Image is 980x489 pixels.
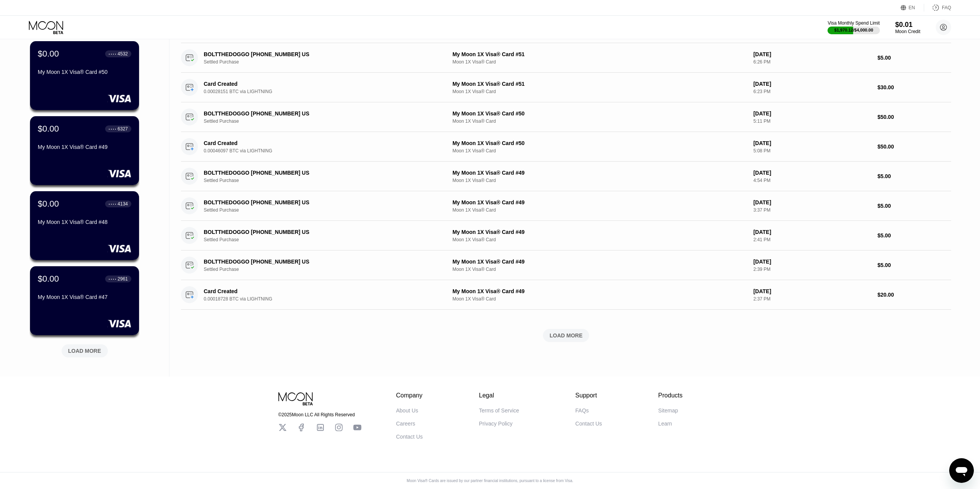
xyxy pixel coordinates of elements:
[204,178,442,183] div: Settled Purchase
[38,49,59,59] div: $0.00
[278,412,362,417] div: © 2025 Moon LLC All Rights Reserved
[834,28,873,32] div: $1,970.12 / $4,000.00
[109,53,116,55] div: ● ● ● ●
[181,250,951,280] div: BOLTTHEDOGGO [PHONE_NUMBER] USSettled PurchaseMy Moon 1X Visa® Card #49Moon 1X Visa® Card[DATE]2:...
[181,191,951,221] div: BOLTTHEDOGGO [PHONE_NUMBER] USSettled PurchaseMy Moon 1X Visa® Card #49Moon 1X Visa® Card[DATE]3:...
[117,276,128,282] div: 2961
[204,110,426,117] div: BOLTTHEDOGGO [PHONE_NUMBER] US
[575,421,602,427] div: Contact Us
[204,237,442,242] div: Settled Purchase
[901,4,924,12] div: EN
[452,207,747,213] div: Moon 1X Visa® Card
[204,148,442,154] div: 0.00046097 BTC via LIGHTNING
[753,199,871,205] div: [DATE]
[878,262,951,268] div: $5.00
[396,407,419,414] div: About Us
[204,259,426,265] div: BOLTTHEDOGGO [PHONE_NUMBER] US
[658,421,672,427] div: Learn
[878,55,951,61] div: $5.00
[924,4,951,12] div: FAQ
[753,118,871,124] div: 5:11 PM
[753,140,871,146] div: [DATE]
[396,421,415,427] div: Careers
[753,59,871,65] div: 6:26 PM
[38,199,59,209] div: $0.00
[452,229,747,235] div: My Moon 1X Visa® Card #49
[396,434,423,440] div: Contact Us
[753,81,871,87] div: [DATE]
[828,20,879,26] div: Visa Monthly Spend Limit
[30,116,139,185] div: $0.00● ● ● ●6327My Moon 1X Visa® Card #49
[753,237,871,242] div: 2:41 PM
[479,421,513,427] div: Privacy Policy
[30,41,139,110] div: $0.00● ● ● ●4532My Moon 1X Visa® Card #50
[753,259,871,265] div: [DATE]
[30,191,139,260] div: $0.00● ● ● ●4134My Moon 1X Visa® Card #48
[753,89,871,94] div: 6:23 PM
[204,296,442,302] div: 0.00018728 BTC via LIGHTNING
[452,140,747,146] div: My Moon 1X Visa® Card #50
[68,347,101,354] div: LOAD MORE
[753,229,871,235] div: [DATE]
[575,407,589,414] div: FAQs
[479,407,519,414] div: Terms of Service
[895,21,920,34] div: $0.01Moon Credit
[878,292,951,298] div: $20.00
[204,51,426,57] div: BOLTTHEDOGGO [PHONE_NUMBER] US
[204,170,426,176] div: BOLTTHEDOGGO [PHONE_NUMBER] US
[942,5,951,10] div: FAQ
[658,392,682,399] div: Products
[949,458,974,483] iframe: Button to launch messaging window
[753,207,871,213] div: 3:37 PM
[452,118,747,124] div: Moon 1X Visa® Card
[753,51,871,57] div: [DATE]
[181,280,951,310] div: Card Created0.00018728 BTC via LIGHTNINGMy Moon 1X Visa® Card #49Moon 1X Visa® Card[DATE]2:37 PM$...
[56,341,114,357] div: LOAD MORE
[109,203,116,205] div: ● ● ● ●
[878,84,951,90] div: $30.00
[181,329,951,342] div: LOAD MORE
[204,229,426,235] div: BOLTTHEDOGGO [PHONE_NUMBER] US
[452,288,747,294] div: My Moon 1X Visa® Card #49
[658,407,678,414] div: Sitemap
[452,199,747,205] div: My Moon 1X Visa® Card #49
[575,392,602,399] div: Support
[452,237,747,242] div: Moon 1X Visa® Card
[109,128,116,130] div: ● ● ● ●
[38,144,131,150] div: My Moon 1X Visa® Card #49
[204,118,442,124] div: Settled Purchase
[878,203,951,209] div: $5.00
[753,288,871,294] div: [DATE]
[38,219,131,225] div: My Moon 1X Visa® Card #48
[753,178,871,183] div: 4:54 PM
[452,51,747,57] div: My Moon 1X Visa® Card #51
[452,267,747,272] div: Moon 1X Visa® Card
[204,207,442,213] div: Settled Purchase
[204,59,442,65] div: Settled Purchase
[181,132,951,162] div: Card Created0.00046097 BTC via LIGHTNINGMy Moon 1X Visa® Card #50Moon 1X Visa® Card[DATE]5:08 PM$...
[452,89,747,94] div: Moon 1X Visa® Card
[30,266,139,335] div: $0.00● ● ● ●2961My Moon 1X Visa® Card #47
[909,5,915,10] div: EN
[396,392,423,399] div: Company
[753,170,871,176] div: [DATE]
[181,162,951,191] div: BOLTTHEDOGGO [PHONE_NUMBER] USSettled PurchaseMy Moon 1X Visa® Card #49Moon 1X Visa® Card[DATE]4:...
[400,479,580,483] div: Moon Visa® Cards are issued by our partner financial institutions, pursuant to a license from Visa.
[204,89,442,94] div: 0.00028151 BTC via LIGHTNING
[204,288,426,294] div: Card Created
[452,259,747,265] div: My Moon 1X Visa® Card #49
[181,221,951,250] div: BOLTTHEDOGGO [PHONE_NUMBER] USSettled PurchaseMy Moon 1X Visa® Card #49Moon 1X Visa® Card[DATE]2:...
[117,51,128,57] div: 4532
[452,148,747,154] div: Moon 1X Visa® Card
[549,332,583,339] div: LOAD MORE
[38,294,131,300] div: My Moon 1X Visa® Card #47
